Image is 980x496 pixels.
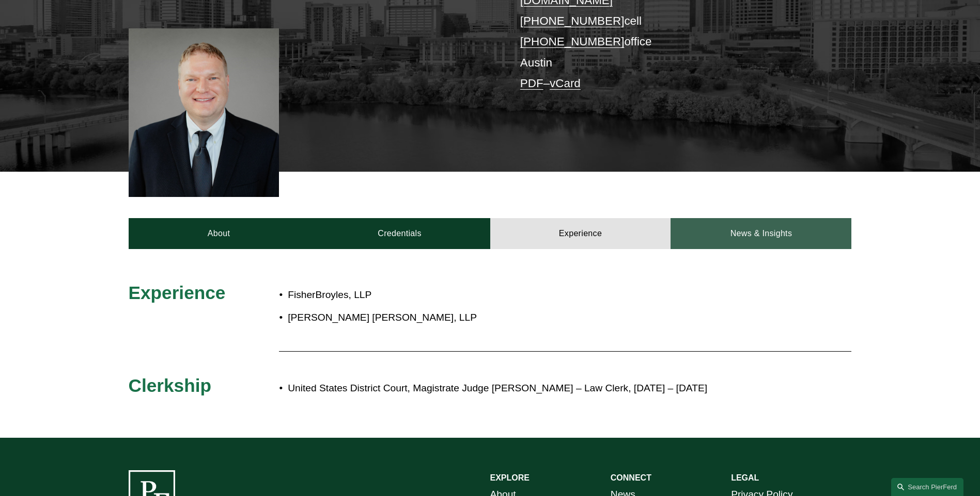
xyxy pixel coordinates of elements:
a: About [129,218,309,249]
p: United States District Court, Magistrate Judge [PERSON_NAME] – Law Clerk, [DATE] – [DATE] [288,379,761,398]
strong: CONNECT [611,473,651,482]
span: Experience [129,283,226,303]
a: [PHONE_NUMBER] [520,35,625,48]
a: PDF [520,77,543,90]
a: [PHONE_NUMBER] [520,14,625,27]
a: vCard [550,77,581,90]
a: Experience [490,218,671,249]
p: FisherBroyles, LLP [288,286,761,304]
strong: EXPLORE [490,473,530,482]
span: Clerkship [129,375,211,395]
strong: LEGAL [731,473,759,482]
a: Credentials [309,218,490,249]
a: Search this site [891,478,963,496]
a: News & Insights [671,218,851,249]
p: [PERSON_NAME] [PERSON_NAME], LLP [288,309,761,327]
